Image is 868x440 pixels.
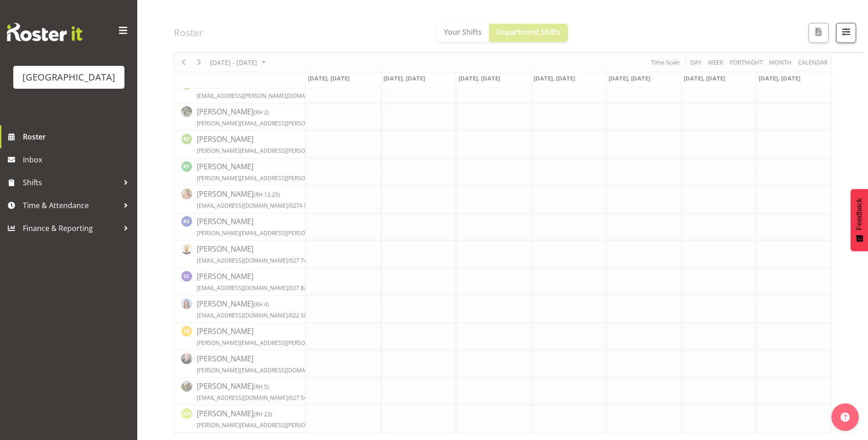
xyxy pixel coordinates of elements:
[23,153,133,166] span: Inbox
[22,70,115,84] div: [GEOGRAPHIC_DATA]
[23,199,119,212] span: Time & Attendance
[851,189,868,251] button: Feedback - Show survey
[836,23,856,43] button: Filter Shifts
[23,176,119,189] span: Shifts
[23,221,119,235] span: Finance & Reporting
[7,23,82,41] img: Rosterit website logo
[23,130,133,144] span: Roster
[855,198,863,230] span: Feedback
[841,413,850,422] img: help-xxl-2.png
